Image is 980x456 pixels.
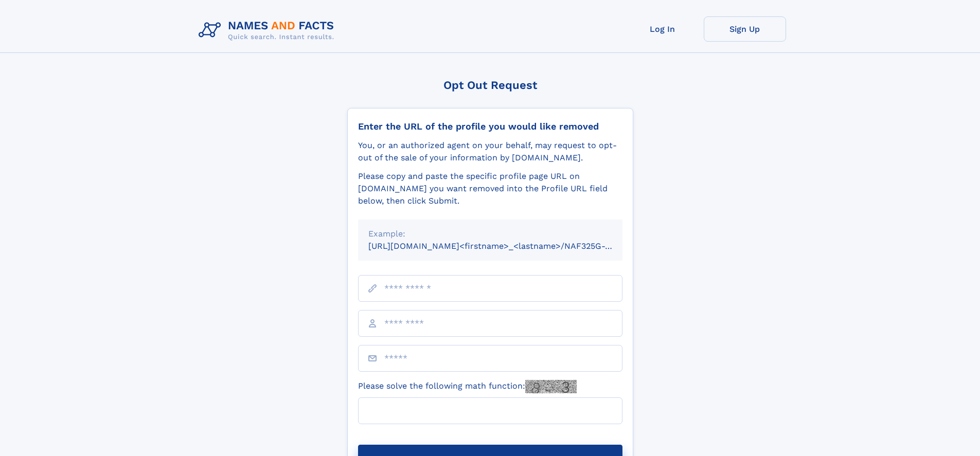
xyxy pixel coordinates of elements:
[621,16,704,42] a: Log In
[358,170,622,207] div: Please copy and paste the specific profile page URL on [DOMAIN_NAME] you want removed into the Pr...
[368,241,642,251] small: [URL][DOMAIN_NAME]<firstname>_<lastname>/NAF325G-xxxxxxxx
[358,139,622,164] div: You, or an authorized agent on your behalf, may request to opt-out of the sale of your informatio...
[347,79,633,92] div: Opt Out Request
[368,228,612,240] div: Example:
[704,16,786,42] a: Sign Up
[358,121,622,132] div: Enter the URL of the profile you would like removed
[194,16,343,44] img: Logo Names and Facts
[358,380,577,393] label: Please solve the following math function:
